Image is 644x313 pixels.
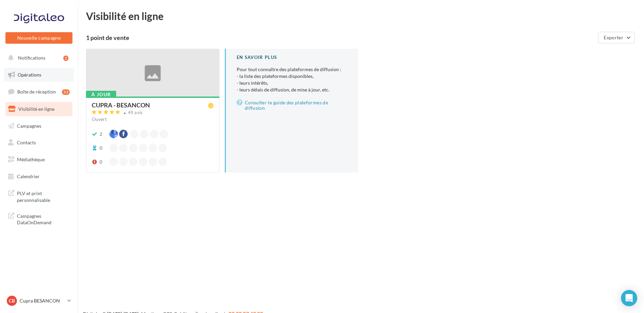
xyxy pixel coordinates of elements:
[237,66,347,93] p: Pour tout connaître des plateformes de diffusion :
[63,56,68,61] div: 2
[4,135,74,150] a: Contacts
[4,169,74,184] a: Calendrier
[598,32,635,43] button: Exporter
[4,102,74,116] a: Visibilité en ligne
[237,99,347,112] a: Consulter le guide des plateformes de diffusion
[4,209,74,229] a: Campagnes DataOnDemand
[18,55,45,61] span: Notifications
[4,68,74,82] a: Opérations
[86,35,595,41] div: 1 point de vente
[92,116,107,122] span: Ouvert
[4,84,74,99] a: Boîte de réception33
[17,189,70,203] span: PLV et print personnalisable
[4,152,74,167] a: Médiathèque
[17,89,56,95] span: Boîte de réception
[92,109,214,117] a: 49 avis
[237,86,347,93] li: - leurs délais de diffusion, de mise à jour, etc.
[5,32,72,44] button: Nouvelle campagne
[17,156,45,162] span: Médiathèque
[237,80,347,86] li: - leurs intérêts,
[17,140,36,145] span: Contacts
[18,72,41,78] span: Opérations
[4,186,74,206] a: PLV et print personnalisable
[100,159,102,165] div: 0
[100,145,102,151] div: 0
[128,110,143,115] div: 49 avis
[17,123,41,128] span: Campagnes
[86,11,636,21] div: Visibilité en ligne
[17,173,40,179] span: Calendrier
[621,290,637,306] div: Open Intercom Messenger
[4,119,74,133] a: Campagnes
[604,35,623,40] span: Exporter
[17,211,70,226] span: Campagnes DataOnDemand
[100,131,102,138] div: 2
[237,54,347,61] div: En savoir plus
[5,294,72,307] a: CB Cupra BESANCON
[86,91,116,98] div: À jour
[20,297,65,304] p: Cupra BESANCON
[62,89,70,95] div: 33
[237,73,347,80] li: - la liste des plateformes disponibles,
[9,297,15,304] span: CB
[4,51,71,65] button: Notifications 2
[18,106,55,112] span: Visibilité en ligne
[92,102,150,108] div: CUPRA - BESANCON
